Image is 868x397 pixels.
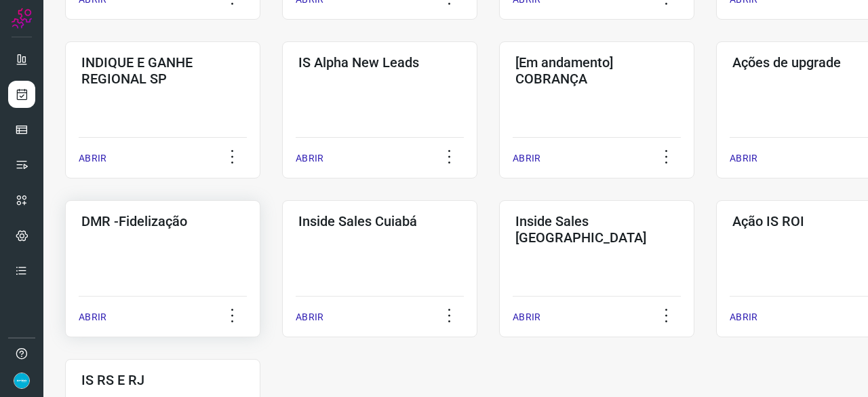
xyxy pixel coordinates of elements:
img: Logo [12,8,32,29]
p: ABRIR [296,310,323,324]
p: ABRIR [513,310,540,324]
p: ABRIR [730,151,757,166]
h3: DMR -Fidelização [81,213,244,229]
h3: INDIQUE E GANHE REGIONAL SP [81,54,244,87]
h3: IS Alpha New Leads [298,54,461,71]
p: ABRIR [296,151,323,166]
img: 4352b08165ebb499c4ac5b335522ff74.png [14,373,30,389]
h3: IS RS E RJ [81,372,244,388]
h3: [Em andamento] COBRANÇA [515,54,678,87]
h3: Inside Sales [GEOGRAPHIC_DATA] [515,213,678,246]
p: ABRIR [79,151,106,166]
p: ABRIR [79,310,106,324]
p: ABRIR [513,151,540,166]
h3: Inside Sales Cuiabá [298,213,461,229]
p: ABRIR [730,310,757,324]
